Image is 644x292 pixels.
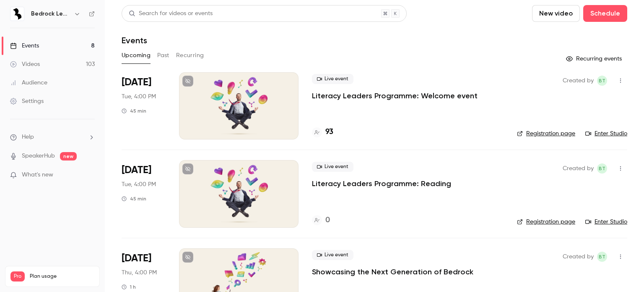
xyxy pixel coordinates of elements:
[122,195,146,202] div: 45 min
[10,60,40,68] div: Videos
[122,252,151,265] span: [DATE]
[312,162,353,172] span: Live event
[312,91,478,101] a: Literacy Leaders Programme: Welcome event
[122,108,146,114] div: 45 min
[583,5,627,22] button: Schedule
[122,35,147,45] h1: Events
[10,79,47,87] div: Audience
[122,92,156,101] span: Tue, 4:00 PM
[122,163,151,177] span: [DATE]
[563,252,594,262] span: Created by
[517,129,575,138] a: Registration page
[10,42,39,50] div: Events
[30,273,94,280] span: Plan usage
[312,267,473,277] a: Showcasing the Next Generation of Bedrock
[122,180,156,189] span: Tue, 4:00 PM
[22,133,34,142] span: Help
[597,76,607,86] span: Ben Triggs
[599,252,605,262] span: BT
[122,72,166,139] div: Nov 4 Tue, 4:00 PM (Europe/London)
[157,49,169,62] button: Past
[10,133,95,142] li: help-dropdown-opener
[563,76,594,86] span: Created by
[22,171,53,179] span: What's new
[325,126,333,138] h4: 93
[10,7,24,21] img: Bedrock Learning
[312,126,333,138] a: 93
[562,52,627,66] button: Recurring events
[325,215,330,226] h4: 0
[22,152,55,160] a: SpeakerHub
[312,215,330,226] a: 0
[10,271,25,281] span: Pro
[312,250,353,260] span: Live event
[122,160,166,227] div: Nov 18 Tue, 4:00 PM (Europe/London)
[10,97,44,105] div: Settings
[585,218,627,226] a: Enter Studio
[585,129,627,138] a: Enter Studio
[129,9,213,18] div: Search for videos or events
[517,218,575,226] a: Registration page
[122,268,157,277] span: Thu, 4:00 PM
[597,252,607,262] span: Ben Triggs
[176,49,204,62] button: Recurring
[122,284,136,290] div: 1 h
[122,49,151,62] button: Upcoming
[563,163,594,174] span: Created by
[31,10,70,18] h6: Bedrock Learning
[312,74,353,84] span: Live event
[532,5,580,22] button: New video
[597,163,607,174] span: Ben Triggs
[312,179,451,189] a: Literacy Leaders Programme: Reading
[60,152,77,160] span: new
[122,76,151,89] span: [DATE]
[599,163,605,174] span: BT
[599,76,605,86] span: BT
